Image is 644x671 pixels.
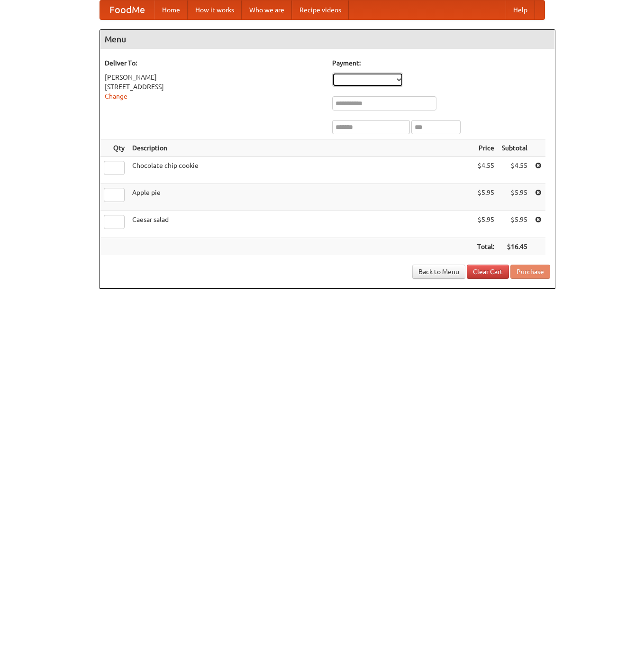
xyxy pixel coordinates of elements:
td: $5.95 [498,184,531,211]
a: Home [154,0,188,19]
th: Description [128,139,473,157]
td: $4.55 [498,157,531,184]
h5: Deliver To: [105,58,323,68]
a: How it works [188,0,242,19]
th: Qty [100,139,128,157]
th: Total: [473,238,498,256]
td: $5.95 [498,211,531,238]
td: $5.95 [473,184,498,211]
th: Subtotal [498,139,531,157]
td: $4.55 [473,157,498,184]
a: Change [105,92,127,100]
th: $16.45 [498,238,531,256]
td: $5.95 [473,211,498,238]
div: [STREET_ADDRESS] [105,82,323,92]
a: Help [506,0,535,19]
div: [PERSON_NAME] [105,73,323,82]
a: Who we are [242,0,292,19]
a: Recipe videos [292,0,349,19]
td: Apple pie [128,184,473,211]
a: FoodMe [100,0,154,19]
a: Clear Cart [467,265,509,279]
td: Chocolate chip cookie [128,157,473,184]
th: Price [473,139,498,157]
td: Caesar salad [128,211,473,238]
h5: Payment: [332,58,550,68]
h4: Menu [100,30,555,49]
a: Back to Menu [412,265,465,279]
button: Purchase [510,265,550,279]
